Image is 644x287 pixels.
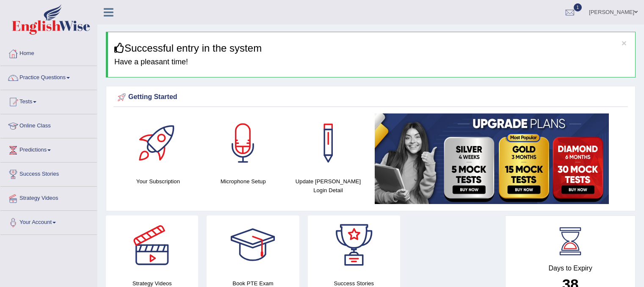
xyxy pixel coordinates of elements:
[120,177,196,186] h4: Your Subscription
[205,177,282,186] h4: Microphone Setup
[622,39,627,47] button: ×
[0,90,97,111] a: Tests
[0,114,97,135] a: Online Class
[375,113,609,204] img: small5.jpg
[114,43,629,54] h3: Successful entry in the system
[290,177,367,195] h4: Update [PERSON_NAME] Login Detail
[515,265,626,272] h4: Days to Expiry
[0,66,97,87] a: Practice Questions
[574,3,582,11] span: 1
[0,42,97,63] a: Home
[0,187,97,208] a: Strategy Videos
[116,91,626,104] div: Getting Started
[114,58,629,66] h4: Have a pleasant time!
[0,138,97,160] a: Predictions
[0,163,97,184] a: Success Stories
[0,211,97,232] a: Your Account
